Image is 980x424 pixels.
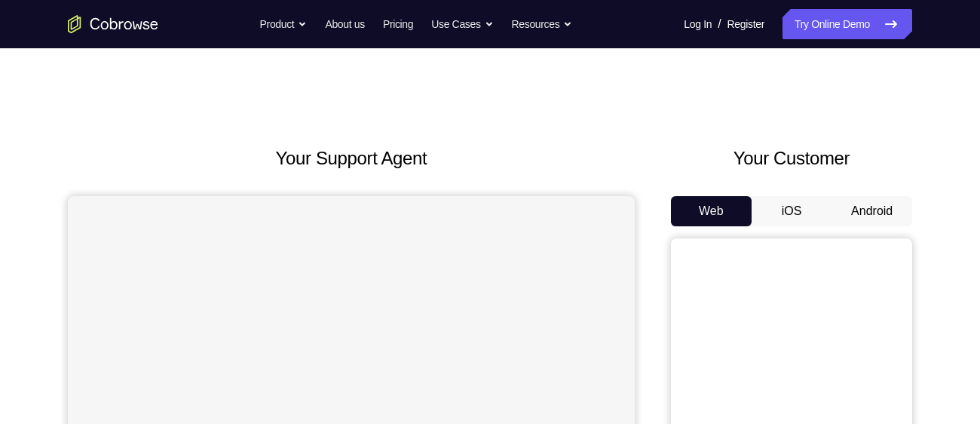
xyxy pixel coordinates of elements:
a: About us [325,9,364,39]
a: Log In [684,9,712,39]
button: Web [671,196,752,226]
button: iOS [752,196,832,226]
button: Product [260,9,308,39]
h2: Your Customer [671,145,912,172]
a: Pricing [383,9,413,39]
span: / [718,15,721,33]
h2: Your Support Agent [68,145,635,172]
button: Resources [512,9,573,39]
button: Use Cases [431,9,493,39]
button: Android [831,196,912,226]
a: Try Online Demo [782,9,912,39]
a: Register [727,9,764,39]
a: Go to the home page [68,15,158,33]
